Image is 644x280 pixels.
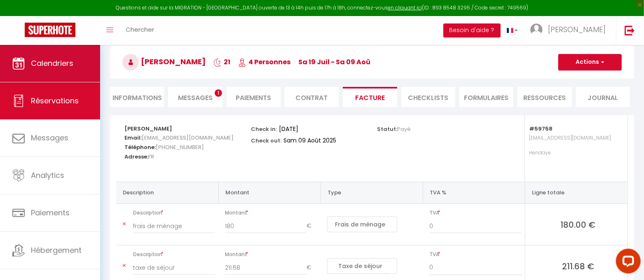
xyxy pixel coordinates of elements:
[388,4,422,11] a: en cliquant ici
[298,57,370,67] span: sa 19 Juil - sa 09 Aoû
[251,135,281,145] p: Check out:
[133,249,215,260] span: Description
[251,124,277,133] p: Check in:
[225,249,317,260] span: Montant
[423,182,525,203] th: TVA %
[532,260,624,272] span: 211.68 €
[459,87,513,107] li: FORMULAIRES
[532,219,624,230] span: 180.00 €
[529,132,619,173] p: [EMAIL_ADDRESS][DOMAIN_NAME] Hendaye
[285,87,339,107] li: Contrat
[609,245,644,280] iframe: LiveChat chat widget
[31,96,79,106] span: Réservations
[119,16,160,45] a: Chercher
[142,132,234,144] span: [EMAIL_ADDRESS][DOMAIN_NAME]
[124,125,172,133] strong: [PERSON_NAME]
[31,58,73,68] span: Calendriers
[156,141,204,153] span: [PHONE_NUMBER]
[576,87,630,107] li: Journal
[31,133,68,143] span: Messages
[307,219,317,233] span: €
[525,182,628,203] th: Ligne totale
[124,143,156,151] strong: Téléphone:
[377,124,411,133] p: Statut:
[122,56,206,67] span: [PERSON_NAME]
[126,25,154,34] span: Chercher
[548,24,606,35] span: [PERSON_NAME]
[148,151,154,163] span: FR
[430,207,522,219] span: TVA
[133,207,215,219] span: Description
[401,87,455,107] li: CHECKLISTS
[178,93,213,103] span: Messages
[227,87,281,107] li: Paiements
[31,170,64,180] span: Analytics
[307,260,317,275] span: €
[31,245,82,255] span: Hébergement
[321,182,423,203] th: Type
[430,249,522,260] span: TVA
[218,182,321,203] th: Montant
[25,23,75,37] img: Super Booking
[213,57,230,67] span: 21
[518,87,571,107] li: Ressources
[398,125,411,133] span: Payé
[31,208,70,218] span: Paiements
[625,25,635,35] img: logout
[124,134,142,142] strong: Email:
[238,57,290,67] span: 4 Personnes
[110,87,164,107] li: Informations
[124,153,148,161] strong: Adresse:
[524,16,616,45] a: ... [PERSON_NAME]
[558,54,622,70] button: Actions
[530,23,543,36] img: ...
[116,182,218,203] th: Description
[529,125,553,133] strong: #59758
[343,87,397,107] li: Facture
[225,207,317,219] span: Montant
[443,23,501,37] button: Besoin d'aide ?
[215,89,222,97] span: 1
